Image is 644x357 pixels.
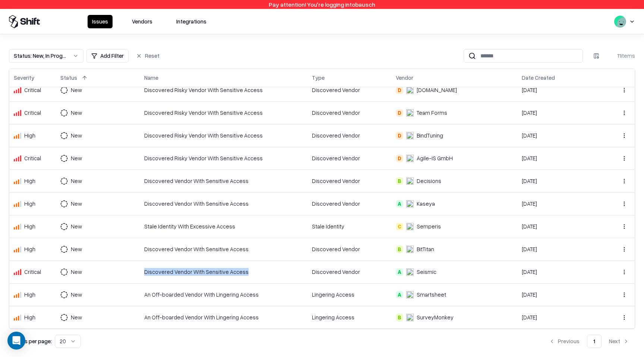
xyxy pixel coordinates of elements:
[24,132,35,139] div: High
[24,109,41,117] div: Critical
[127,15,157,28] button: Vendors
[312,86,387,94] div: Discovered Vendor
[522,245,597,253] div: [DATE]
[60,129,95,142] button: New
[71,86,82,94] div: New
[144,222,303,230] div: Stale Identity With Excessive Access
[406,177,414,185] img: Decisions
[144,291,303,298] div: An Off-boarded Vendor With Lingering Access
[71,313,82,321] div: New
[417,245,434,253] div: BitTitan
[587,335,602,348] button: 1
[312,200,387,208] div: Discovered Vendor
[396,74,413,82] div: Vendor
[14,52,67,60] div: Status : New, In Progress
[71,222,82,230] div: New
[406,246,414,253] img: BitTitan
[522,86,597,94] div: [DATE]
[14,74,34,82] div: Severity
[396,132,403,139] div: D
[396,200,403,208] div: A
[132,49,164,63] button: Reset
[417,291,446,298] div: Smartsheet
[417,268,436,276] div: Seismic
[396,291,403,298] div: A
[71,109,82,117] div: New
[60,74,77,82] div: Status
[144,132,303,139] div: Discovered Risky Vendor With Sensitive Access
[71,132,82,139] div: New
[417,313,454,321] div: SurveyMonkey
[312,109,387,117] div: Discovered Vendor
[406,155,414,162] img: Agile-IS GmbH
[522,109,597,117] div: [DATE]
[71,268,82,276] div: New
[522,268,597,276] div: [DATE]
[312,132,387,139] div: Discovered Vendor
[60,265,95,279] button: New
[24,86,41,94] div: Critical
[144,74,158,82] div: Name
[522,154,597,162] div: [DATE]
[406,200,414,208] img: Kaseya
[7,332,25,350] div: Open Intercom Messenger
[417,86,457,94] div: [DOMAIN_NAME]
[522,74,555,82] div: Date Created
[396,314,403,321] div: B
[71,154,82,162] div: New
[406,132,414,139] img: BindTuning
[60,243,95,256] button: New
[71,291,82,298] div: New
[71,200,82,208] div: New
[312,177,387,185] div: Discovered Vendor
[312,245,387,253] div: Discovered Vendor
[60,311,95,324] button: New
[60,152,95,165] button: New
[396,223,403,230] div: C
[144,86,303,94] div: Discovered Risky Vendor With Sensitive Access
[417,132,443,139] div: BindTuning
[406,291,414,298] img: Smartsheet
[144,109,303,117] div: Discovered Risky Vendor With Sensitive Access
[417,154,453,162] div: Agile-IS GmbH
[60,106,95,120] button: New
[522,177,597,185] div: [DATE]
[605,52,635,60] div: 11 items
[24,313,35,321] div: High
[60,174,95,188] button: New
[417,177,441,185] div: Decisions
[9,337,52,345] p: Results per page:
[312,268,387,276] div: Discovered Vendor
[60,220,95,233] button: New
[86,49,129,63] button: Add Filter
[522,291,597,298] div: [DATE]
[406,268,414,276] img: Seismic
[396,109,403,117] div: D
[417,222,441,230] div: Semperis
[396,268,403,276] div: A
[60,288,95,301] button: New
[417,200,435,208] div: Kaseya
[312,291,387,298] div: Lingering Access
[24,291,35,298] div: High
[406,86,414,94] img: Draw.io
[522,313,597,321] div: [DATE]
[88,15,113,28] button: Issues
[522,200,597,208] div: [DATE]
[24,222,35,230] div: High
[396,155,403,162] div: D
[396,86,403,94] div: D
[144,245,303,253] div: Discovered Vendor With Sensitive Access
[396,246,403,253] div: B
[312,154,387,162] div: Discovered Vendor
[406,109,414,117] img: Team Forms
[24,245,35,253] div: High
[144,200,303,208] div: Discovered Vendor With Sensitive Access
[543,335,635,348] nav: pagination
[522,132,597,139] div: [DATE]
[144,268,303,276] div: Discovered Vendor With Sensitive Access
[71,245,82,253] div: New
[60,83,95,97] button: New
[172,15,211,28] button: Integrations
[144,177,303,185] div: Discovered Vendor With Sensitive Access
